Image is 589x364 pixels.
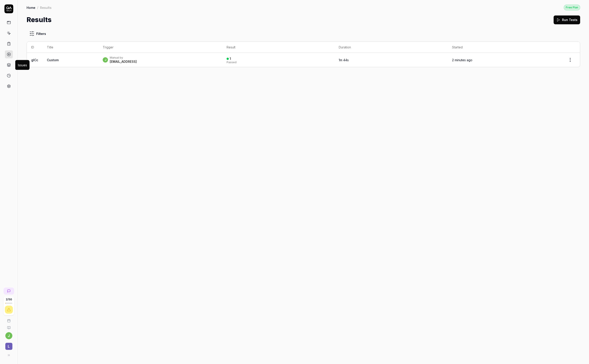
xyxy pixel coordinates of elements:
[110,56,137,59] div: Manual by
[98,42,222,53] th: Trigger
[4,288,14,295] a: New conversation
[230,57,231,61] div: 1
[31,58,38,62] a: gICc
[5,343,12,350] span: L
[227,61,237,64] div: Passed
[5,332,12,339] button: j
[103,57,108,63] span: j
[339,58,349,62] time: 1m 44s
[334,42,448,53] th: Duration
[27,15,52,25] h1: Results
[42,42,98,53] th: Title
[2,315,16,322] a: Book a call with us
[27,42,42,53] th: ID
[6,298,12,301] span: 2 / 50
[110,59,137,64] div: [EMAIL_ADDRESS]
[564,4,580,10] button: Free Plan
[222,42,334,53] th: Result
[452,58,472,62] time: 2 minutes ago
[40,5,52,10] div: Results
[18,63,27,67] div: Issues
[37,5,38,10] div: /
[2,339,16,351] button: L
[27,5,35,10] a: Home
[448,42,560,53] th: Started
[27,29,49,38] button: Filters
[2,322,16,330] a: Documentation
[47,58,59,62] span: Custom
[554,15,580,24] button: Run Tests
